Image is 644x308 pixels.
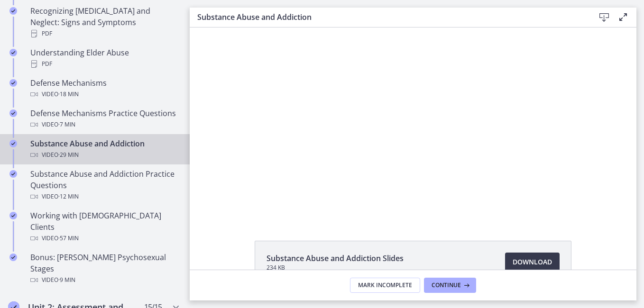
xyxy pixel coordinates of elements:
[267,253,404,264] span: Substance Abuse and Addiction Slides
[30,149,178,161] div: Video
[58,191,79,202] span: · 12 min
[424,278,476,293] button: Continue
[9,254,17,261] i: Completed
[9,49,17,56] i: Completed
[30,191,178,202] div: Video
[9,212,17,219] i: Completed
[432,281,461,289] span: Continue
[30,28,178,39] div: PDF
[190,27,636,219] iframe: Video Lesson
[58,274,75,286] span: · 9 min
[58,149,79,161] span: · 29 min
[9,170,17,178] i: Completed
[30,119,178,130] div: Video
[58,233,79,244] span: · 57 min
[9,140,17,147] i: Completed
[30,168,178,202] div: Substance Abuse and Addiction Practice Questions
[30,77,178,100] div: Defense Mechanisms
[30,58,178,70] div: PDF
[350,278,420,293] button: Mark Incomplete
[9,79,17,87] i: Completed
[30,108,178,130] div: Defense Mechanisms Practice Questions
[30,89,178,100] div: Video
[58,89,79,100] span: · 18 min
[197,11,580,23] h3: Substance Abuse and Addiction
[30,210,178,244] div: Working with [DEMOGRAPHIC_DATA] Clients
[267,264,404,272] span: 234 KB
[513,256,552,268] span: Download
[30,233,178,244] div: Video
[30,47,178,70] div: Understanding Elder Abuse
[505,253,560,272] a: Download
[30,5,178,39] div: Recognizing [MEDICAL_DATA] and Neglect: Signs and Symptoms
[9,7,17,15] i: Completed
[30,274,178,286] div: Video
[30,138,178,161] div: Substance Abuse and Addiction
[358,281,412,289] span: Mark Incomplete
[58,119,75,130] span: · 7 min
[30,252,178,286] div: Bonus: [PERSON_NAME] Psychosexual Stages
[9,109,17,117] i: Completed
